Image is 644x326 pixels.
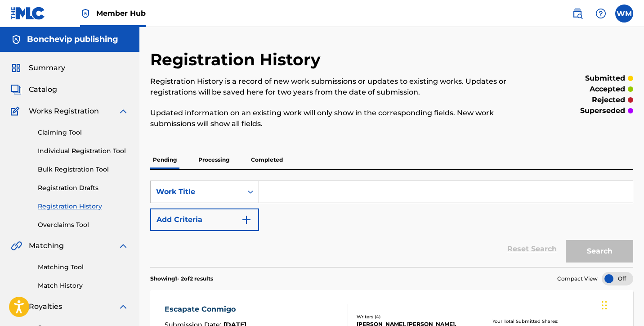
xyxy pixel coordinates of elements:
iframe: Chat Widget [599,283,644,326]
span: Summary [29,63,65,73]
div: Work Title [156,186,237,197]
a: Overclaims Tool [38,220,129,230]
img: Top Rightsholder [80,8,91,19]
a: Match History [38,281,129,290]
p: Showing 1 - 2 of 2 results [150,275,213,283]
span: Matching [29,240,64,251]
span: Royalties [29,301,62,312]
img: expand [118,106,129,117]
span: Member Hub [96,8,146,18]
div: Drag [602,292,607,319]
img: Accounts [11,34,22,45]
span: Works Registration [29,106,99,117]
span: Catalog [29,84,57,95]
p: rejected [592,95,625,105]
img: help [595,8,606,19]
p: Completed [248,150,286,169]
h5: Bonchevip publishing [27,34,118,45]
img: MLC Logo [11,7,45,20]
div: User Menu [615,5,633,23]
a: Individual Registration Tool [38,146,129,156]
p: Your Total Submitted Shares: [492,318,560,325]
iframe: Resource Center [619,199,644,276]
a: Registration History [38,202,129,211]
img: Matching [11,240,22,251]
a: Claiming Tool [38,128,129,137]
p: Updated information on an existing work will only show in the corresponding fields. New work subm... [150,108,522,129]
p: Pending [150,150,179,169]
div: Writers ( 4 ) [357,313,463,320]
h2: Registration History [150,50,325,70]
span: Compact View [557,275,598,283]
p: accepted [590,84,625,95]
img: Works Registration [11,106,22,117]
a: CatalogCatalog [11,84,57,95]
p: superseded [580,105,625,116]
a: Public Search [568,5,586,23]
a: SummarySummary [11,63,65,73]
p: submitted [585,73,625,84]
form: Search Form [150,181,633,267]
div: Help [592,5,610,23]
div: Escapate Conmigo [165,304,247,315]
img: expand [118,301,129,312]
img: expand [118,240,129,251]
a: Registration Drafts [38,183,129,193]
a: Matching Tool [38,263,129,272]
button: Add Criteria [150,208,259,231]
img: Catalog [11,84,22,95]
img: search [572,8,583,19]
img: Summary [11,63,22,73]
img: 9d2ae6d4665cec9f34b9.svg [241,214,252,225]
a: Bulk Registration Tool [38,165,129,174]
p: Processing [196,150,232,169]
p: Registration History is a record of new work submissions or updates to existing works. Updates or... [150,76,522,98]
